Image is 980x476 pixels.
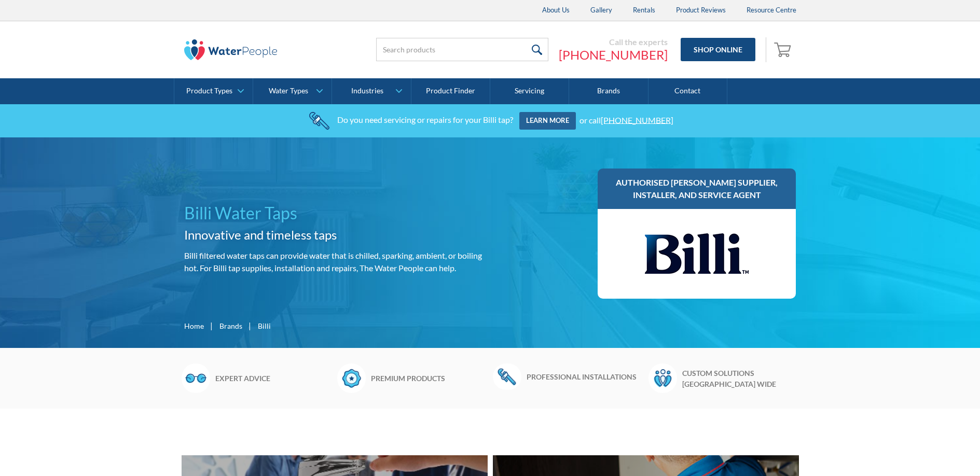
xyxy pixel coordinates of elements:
img: Wrench [493,363,521,389]
a: [PHONE_NUMBER] [601,115,673,124]
a: Water Types [253,78,332,104]
h6: Custom solutions [GEOGRAPHIC_DATA] wide [682,368,799,389]
h3: Authorised [PERSON_NAME] supplier, installer, and service agent [608,176,786,201]
input: Search products [376,38,548,61]
div: Call the experts [559,37,668,47]
img: The Water People [184,39,278,60]
div: | [247,319,253,332]
a: [PHONE_NUMBER] [559,47,668,63]
h2: Innovative and timeless taps [184,226,486,244]
h6: Premium products [371,373,488,384]
h6: Professional installations [527,371,643,382]
a: Contact [648,78,727,104]
a: Brands [219,320,242,331]
img: Badge [337,363,366,393]
div: Industries [351,87,383,95]
a: Learn more [519,112,576,130]
p: Billi filtered water taps can provide water that is chilled, sparking, ambient, or boiling hot. F... [184,249,486,274]
img: Billi [645,219,749,288]
h1: Billi Water Taps [184,201,486,226]
div: Billi [258,320,271,331]
div: or call [579,115,673,124]
a: Industries [332,78,410,104]
a: Home [184,320,204,331]
img: Glasses [182,363,210,393]
div: Product Types [186,87,232,95]
div: Water Types [269,87,308,95]
img: Waterpeople Symbol [648,363,677,393]
a: Brands [569,78,648,104]
h6: Expert advice [215,373,332,384]
img: shopping cart [774,41,794,58]
a: Shop Online [681,38,755,61]
a: Servicing [490,78,569,104]
a: Product Types [174,78,253,104]
a: Product Finder [411,78,490,104]
a: Open empty cart [771,37,796,62]
div: Do you need servicing or repairs for your Billi tap? [337,115,513,124]
div: | [209,319,214,332]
